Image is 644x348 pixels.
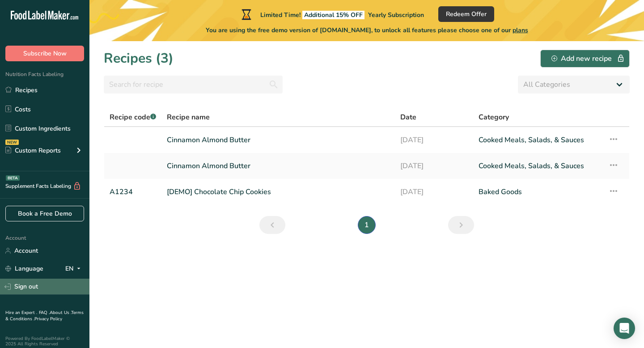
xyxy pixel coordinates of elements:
a: Language [5,261,43,276]
a: [DATE] [400,182,468,201]
span: Additional 15% OFF [302,11,364,19]
span: Redeem Offer [446,9,487,19]
a: [DATE] [400,131,468,149]
div: Powered By FoodLabelMaker © 2025 All Rights Reserved [5,336,84,347]
div: Add new recipe [551,53,619,64]
span: plans [513,26,528,34]
span: Subscribe Now [23,49,67,58]
a: Book a Free Demo [5,206,84,221]
a: Cooked Meals, Salads, & Sauces [479,157,598,175]
a: Cinnamon Almond Butter [167,131,390,149]
a: Cinnamon Almond Butter [167,157,390,175]
div: BETA [6,175,20,181]
span: Recipe code [110,112,156,122]
a: FAQ . [39,310,50,316]
button: Add new recipe [540,50,630,68]
div: Open Intercom Messenger [614,318,635,339]
div: EN [65,263,84,274]
span: Date [400,112,416,123]
a: Baked Goods [479,182,598,201]
button: Redeem Offer [438,6,494,22]
a: [DATE] [400,157,468,175]
span: Recipe name [167,112,210,123]
span: Category [479,112,509,123]
a: Next page [448,216,474,234]
div: NEW [5,140,19,145]
a: Privacy Policy [34,316,62,322]
h1: Recipes (3) [104,48,174,68]
a: Hire an Expert . [5,310,37,316]
span: You are using the free demo version of [DOMAIN_NAME], to unlock all features please choose one of... [206,25,528,35]
a: A1234 [110,182,156,201]
a: Previous page [259,216,285,234]
a: Cooked Meals, Salads, & Sauces [479,131,598,149]
span: Yearly Subscription [368,11,424,19]
button: Subscribe Now [5,46,84,61]
a: Terms & Conditions . [5,310,84,322]
input: Search for recipe [104,76,283,93]
a: About Us . [50,310,71,316]
div: Custom Reports [5,146,61,155]
a: [DEMO] Chocolate Chip Cookies [167,182,390,201]
div: Limited Time! [240,9,424,20]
